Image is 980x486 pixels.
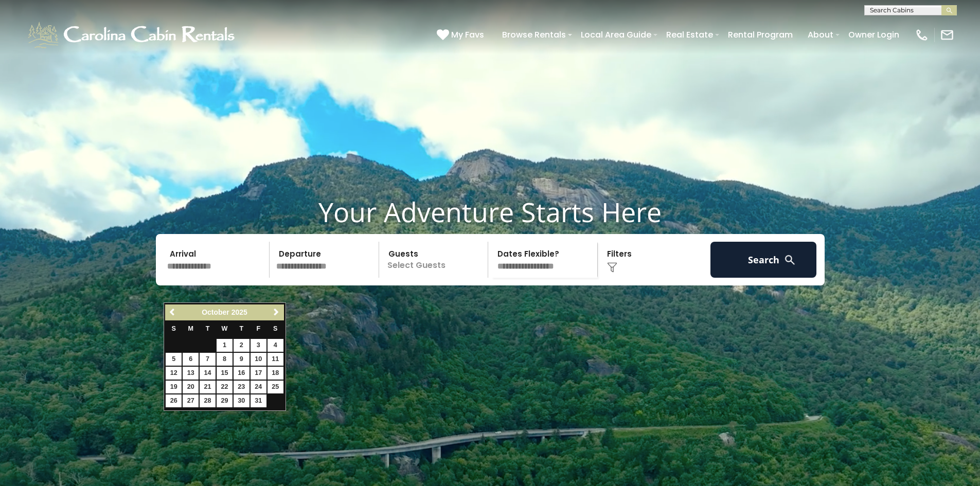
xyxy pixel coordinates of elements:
span: Friday [256,325,260,332]
a: Owner Login [843,26,904,44]
button: Search [710,242,817,278]
span: October [202,308,229,316]
a: 14 [200,367,216,380]
a: 27 [183,394,199,407]
a: About [803,26,839,44]
a: Next [270,306,283,319]
a: 2 [234,339,250,352]
a: 9 [234,353,250,366]
span: Saturday [273,325,277,332]
a: 29 [217,394,233,407]
h1: Your Adventure Starts Here [8,196,972,228]
a: Previous [166,306,179,319]
a: 11 [268,353,283,366]
span: Thursday [240,325,244,332]
a: 4 [268,339,283,352]
a: 16 [234,367,250,380]
a: 10 [251,353,266,366]
span: Next [272,308,280,316]
a: 8 [217,353,233,366]
a: 13 [183,367,199,380]
span: My Favs [451,28,484,41]
img: White-1-1-2.png [26,20,239,50]
a: My Favs [437,28,487,42]
a: 21 [200,381,216,393]
a: 6 [183,353,199,366]
a: 20 [183,381,199,393]
img: phone-regular-white.png [915,28,929,42]
a: 3 [251,339,266,352]
a: Local Area Guide [576,26,656,44]
a: Browse Rentals [497,26,571,44]
span: Tuesday [206,325,210,332]
a: 22 [217,381,233,393]
a: 1 [217,339,233,352]
a: 7 [200,353,216,366]
span: Sunday [172,325,176,332]
a: 19 [166,381,182,393]
img: search-regular-white.png [783,254,796,266]
img: mail-regular-white.png [940,28,954,42]
span: Monday [188,325,193,332]
p: Select Guests [382,242,488,278]
a: Rental Program [723,26,798,44]
a: Real Estate [661,26,718,44]
a: 5 [166,353,182,366]
span: Wednesday [222,325,228,332]
span: 2025 [231,308,247,316]
a: 28 [200,394,216,407]
a: 18 [268,367,283,380]
a: 31 [251,394,266,407]
img: filter--v1.png [607,262,617,273]
span: Previous [169,308,177,316]
a: 12 [166,367,182,380]
a: 26 [166,394,182,407]
a: 30 [234,394,250,407]
a: 24 [251,381,266,393]
a: 23 [234,381,250,393]
a: 25 [268,381,283,393]
a: 17 [251,367,266,380]
a: 15 [217,367,233,380]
